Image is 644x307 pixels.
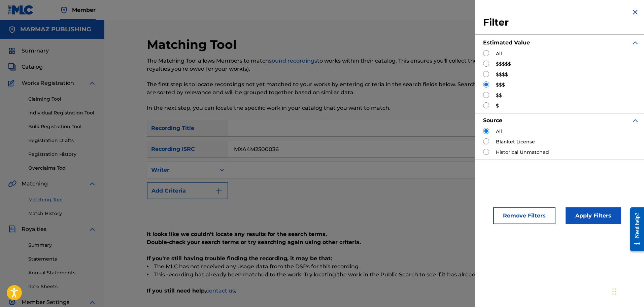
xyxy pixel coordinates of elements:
label: $ [496,102,499,109]
img: expand [88,79,96,87]
img: expand [88,225,96,233]
label: $$$ [496,81,505,89]
img: Works Registration [8,79,17,87]
a: Rate Sheets [28,283,96,290]
strong: Estimated Value [483,39,530,46]
button: Apply Filters [566,207,621,224]
img: Catalog [8,63,16,71]
a: CatalogCatalog [8,63,43,71]
form: Search Form [147,120,602,226]
iframe: Chat Widget [610,275,644,307]
a: Matching Tool [28,196,96,203]
img: expand [88,180,96,188]
span: Member [72,6,96,14]
span: Matching [22,180,48,188]
span: Works Registration [22,79,74,87]
a: Claiming Tool [28,96,96,103]
li: The MLC has not received any usage data from the DSPs for this recording. [147,263,602,271]
strong: Source [483,117,502,124]
h5: MARMAZ PUBLISHING [20,26,91,33]
a: Overclaims Tool [28,165,96,172]
label: $$ [496,92,502,99]
img: expand [88,298,96,306]
span: Royalties [22,225,46,233]
span: Member Settings [22,298,69,306]
div: Writer [151,166,212,174]
img: MLC Logo [8,5,34,15]
label: All [496,50,502,57]
img: expand [631,116,639,125]
img: Royalties [8,225,16,233]
button: Add Criteria [147,182,228,199]
a: Match History [28,210,96,217]
button: Remove Filters [493,207,555,224]
a: Individual Registration Tool [28,109,96,116]
a: Annual Statements [28,269,96,276]
iframe: Resource Center [625,202,644,256]
h3: Filter [483,16,639,29]
label: $$$$ [496,71,508,78]
img: expand [631,39,639,47]
label: $$$$$ [496,61,511,68]
a: sound recordings [269,58,317,64]
img: close [631,8,639,16]
span: Catalog [22,63,43,71]
img: Top Rightsholder [60,6,68,14]
h2: Matching Tool [147,37,240,52]
img: Matching [8,180,16,188]
div: Arrastrar [612,281,616,302]
li: This recording has already been matched to the work. Try locating the work in the Public Search t... [147,271,602,279]
a: contact us [206,287,235,294]
a: Statements [28,255,96,263]
label: Historical Unmatched [496,149,549,156]
img: Accounts [8,26,16,34]
p: If you still need help, . [147,287,602,295]
p: It looks like we couldn't locate any results for the search terms. [147,230,602,238]
img: Summary [8,47,16,55]
div: Widget de chat [610,275,644,307]
a: Bulk Registration Tool [28,123,96,130]
label: All [496,128,502,135]
label: Blanket License [496,138,535,145]
span: Summary [22,47,49,55]
p: In the next step, you can locate the specific work in your catalog that you want to match. [147,104,497,112]
a: Registration History [28,151,96,158]
p: The first step is to locate recordings not yet matched to your works by entering criteria in the ... [147,80,497,97]
a: SummarySummary [8,47,49,55]
p: Double-check your search terms or try searching again using other criteria. [147,238,602,246]
p: If you're still having trouble finding the recording, it may be that: [147,254,602,263]
img: 9d2ae6d4665cec9f34b9.svg [215,187,223,195]
a: Summary [28,242,96,249]
a: Registration Drafts [28,137,96,144]
img: Member Settings [8,298,16,306]
p: The Matching Tool allows Members to match to works within their catalog. This ensures you'll coll... [147,57,497,73]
